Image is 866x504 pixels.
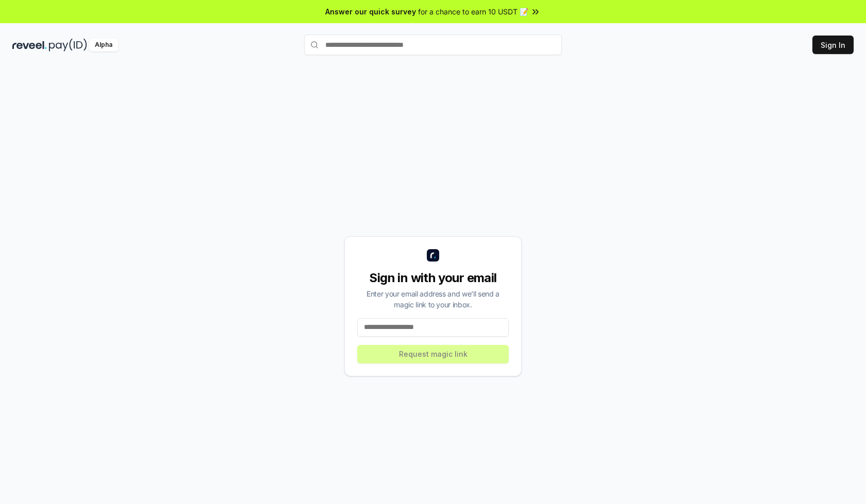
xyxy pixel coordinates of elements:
[325,6,416,17] span: Answer our quick survey
[12,39,47,51] img: reveel_dark
[812,36,854,54] button: Sign In
[418,6,528,17] span: for a chance to earn 10 USDT 📝
[357,288,509,310] div: Enter your email address and we’ll send a magic link to your inbox.
[357,270,509,286] div: Sign in with your email
[427,249,439,262] img: logo_small
[49,39,87,51] img: pay_id
[89,39,118,51] div: Alpha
